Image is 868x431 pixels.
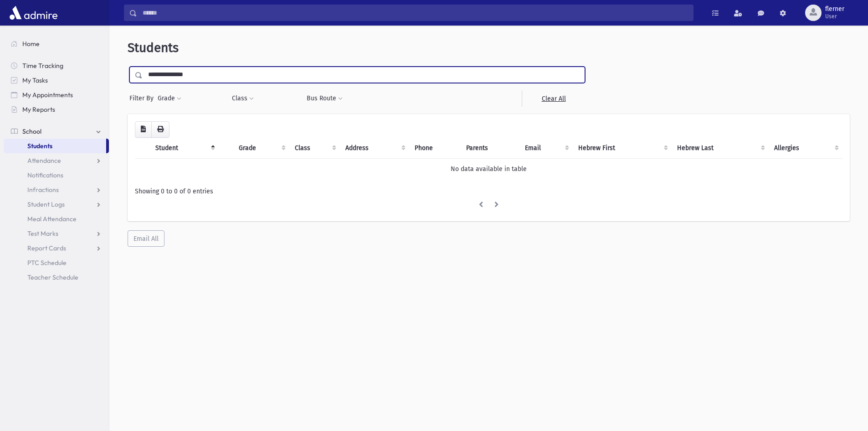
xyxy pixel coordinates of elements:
[27,244,66,252] span: Report Cards
[4,182,109,197] a: Infractions
[4,88,109,102] a: My Appointments
[135,121,152,138] button: CSV
[128,40,179,55] span: Students
[22,76,48,84] span: My Tasks
[129,93,157,103] span: Filter By
[27,200,65,208] span: Student Logs
[22,91,73,99] span: My Appointments
[22,40,40,48] span: Home
[4,153,109,168] a: Attendance
[409,138,461,159] th: Phone
[135,158,842,179] td: No data available in table
[4,270,109,285] a: Teacher Schedule
[137,5,693,21] input: Search
[4,168,109,182] a: Notifications
[231,90,254,107] button: Class
[157,90,182,107] button: Grade
[461,138,519,159] th: Parents
[4,241,109,255] a: Report Cards
[151,121,169,138] button: Print
[4,58,109,73] a: Time Tracking
[825,5,844,13] span: flerner
[27,215,77,223] span: Meal Attendance
[27,171,63,179] span: Notifications
[573,138,671,159] th: Hebrew First: activate to sort column ascending
[825,13,844,20] span: User
[522,90,585,107] a: Clear All
[27,273,78,281] span: Teacher Schedule
[27,186,59,194] span: Infractions
[289,138,340,159] th: Class: activate to sort column ascending
[4,36,109,51] a: Home
[4,73,109,88] a: My Tasks
[672,138,769,159] th: Hebrew Last: activate to sort column ascending
[4,255,109,270] a: PTC Schedule
[27,259,67,267] span: PTC Schedule
[22,62,63,70] span: Time Tracking
[4,212,109,226] a: Meal Attendance
[22,127,41,135] span: School
[4,226,109,241] a: Test Marks
[340,138,409,159] th: Address: activate to sort column ascending
[519,138,573,159] th: Email: activate to sort column ascending
[27,156,61,165] span: Attendance
[22,105,55,114] span: My Reports
[4,139,106,153] a: Students
[306,90,343,107] button: Bus Route
[769,138,842,159] th: Allergies: activate to sort column ascending
[233,138,289,159] th: Grade: activate to sort column ascending
[4,102,109,117] a: My Reports
[7,4,60,22] img: AdmirePro
[135,187,842,196] div: Showing 0 to 0 of 0 entries
[27,229,58,238] span: Test Marks
[4,197,109,212] a: Student Logs
[27,142,52,150] span: Students
[4,124,109,139] a: School
[128,230,164,247] button: Email All
[150,138,219,159] th: Student: activate to sort column descending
